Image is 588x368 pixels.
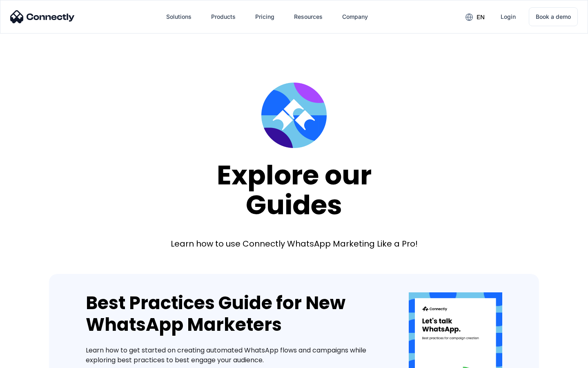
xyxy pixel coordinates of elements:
[217,160,372,220] div: Explore our Guides
[211,11,236,22] div: Products
[255,11,274,22] div: Pricing
[294,11,323,22] div: Resources
[249,7,281,27] a: Pricing
[477,11,485,23] div: en
[494,7,522,27] a: Login
[171,238,418,249] div: Learn how to use Connectly WhatsApp Marketing Like a Pro!
[501,11,516,22] div: Login
[529,7,578,26] a: Book a demo
[166,11,192,22] div: Solutions
[10,10,75,23] img: Connectly Logo
[342,11,368,22] div: Company
[86,292,384,336] div: Best Practices Guide for New WhatsApp Marketers
[86,346,384,365] div: Learn how to get started on creating automated WhatsApp flows and campaigns while exploring best ...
